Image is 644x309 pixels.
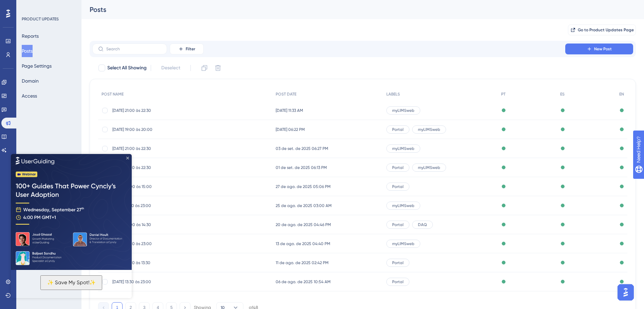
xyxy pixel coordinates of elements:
[112,184,221,189] span: [DATE] 14:00 às 15:00
[276,91,296,97] span: POST DATE
[22,75,39,87] button: Domain
[112,222,221,227] span: [DATE] 14:00 às 14:30
[276,241,330,246] span: 13 de ago. de 2025 04:40 PM
[102,91,124,97] span: POST NAME
[107,64,147,72] span: Select All Showing
[22,90,37,102] button: Access
[276,146,328,151] span: 03 de set. de 2025 06:27 PM
[565,44,633,54] button: New Post
[392,260,404,265] span: Portal
[112,203,221,208] span: [DATE] 21:30 às 23:00
[22,45,33,57] button: Posts
[276,165,327,170] span: 01 de set. de 2025 06:13 PM
[392,222,404,227] span: Portal
[392,108,415,113] span: myLIMSweb
[276,260,329,265] span: 11 de ago. de 2025 02:42 PM
[22,16,59,22] div: PRODUCT UPDATES
[112,279,221,285] span: [DATE] 13:30 às 23:00
[22,60,52,72] button: Page Settings
[276,203,332,208] span: 25 de ago. de 2025 03:00 AM
[112,241,221,246] span: [DATE] 21:00 às 23:00
[392,184,404,189] span: Portal
[115,3,118,5] div: Close Preview
[418,222,427,227] span: DAQ
[276,108,303,113] span: [DATE] 11:33 AM
[161,64,180,72] span: Deselect
[392,279,404,285] span: Portal
[276,279,331,285] span: 06 de ago. de 2025 10:54 AM
[90,5,619,14] div: Posts
[392,165,404,170] span: Portal
[170,44,204,54] button: Filter
[30,121,91,136] button: ✨ Save My Spot!✨
[386,91,400,97] span: LABELS
[276,222,331,227] span: 20 de ago. de 2025 04:46 PM
[106,47,161,51] input: Search
[619,91,624,97] span: EN
[560,91,565,97] span: ES
[568,24,636,35] button: Go to Product Updates Page
[501,91,505,97] span: PT
[392,146,415,151] span: myLIMSweb
[594,46,612,52] span: New Post
[112,165,221,170] span: [DATE] 21:00 às 22:30
[276,127,305,132] span: [DATE] 06:22 PM
[112,127,221,132] span: [DATE] 19:00 às 20:00
[186,46,195,52] span: Filter
[392,241,415,246] span: myLIMSweb
[392,127,404,132] span: Portal
[615,282,636,303] iframe: UserGuiding AI Assistant Launcher
[578,27,634,33] span: Go to Product Updates Page
[112,146,221,151] span: [DATE] 21:00 às 22:30
[276,184,331,189] span: 27 de ago. de 2025 05:06 PM
[112,108,221,113] span: [DATE] 21:00 às 22:30
[392,203,415,208] span: myLIMSweb
[16,2,42,10] span: Need Help?
[418,127,440,132] span: myLIMSweb
[22,30,39,42] button: Reports
[112,260,221,265] span: [DATE] 13:00 às 13:30
[155,62,186,74] button: Deselect
[418,165,440,170] span: myLIMSweb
